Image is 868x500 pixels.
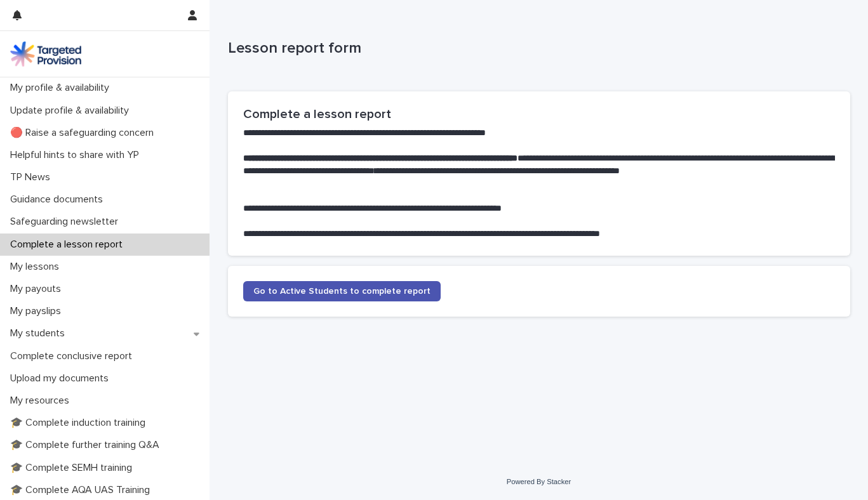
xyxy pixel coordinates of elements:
[5,171,60,183] p: TP News
[5,149,149,161] p: Helpful hints to share with YP
[243,107,835,122] h2: Complete a lesson report
[243,281,441,301] a: Go to Active Students to complete report
[5,484,160,496] p: 🎓 Complete AQA UAS Training
[5,82,119,94] p: My profile & availability
[5,105,139,117] p: Update profile & availability
[5,127,164,139] p: 🔴 Raise a safeguarding concern
[5,395,79,407] p: My resources
[5,305,71,317] p: My payslips
[5,350,142,362] p: Complete conclusive report
[5,216,128,228] p: Safeguarding newsletter
[5,417,156,429] p: 🎓 Complete induction training
[253,287,431,296] span: Go to Active Students to complete report
[5,372,119,385] p: Upload my documents
[507,478,571,485] a: Powered By Stacker
[5,283,71,295] p: My payouts
[5,261,69,273] p: My lessons
[5,439,170,451] p: 🎓 Complete further training Q&A
[5,462,142,474] p: 🎓 Complete SEMH training
[228,39,845,58] p: Lesson report form
[10,41,81,67] img: M5nRWzHhSzIhMunXDL62
[5,327,75,339] p: My students
[5,194,113,206] p: Guidance documents
[5,239,133,251] p: Complete a lesson report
